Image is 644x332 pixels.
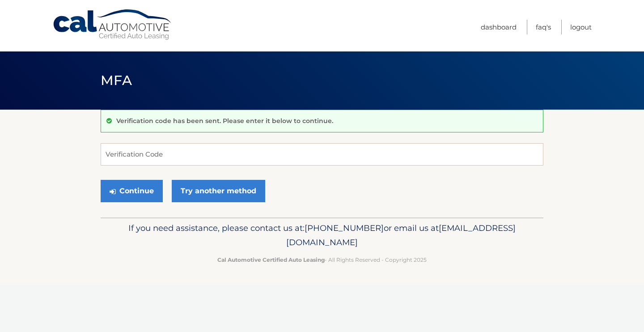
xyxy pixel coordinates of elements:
a: Dashboard [481,20,517,34]
a: Cal Automotive [52,9,173,41]
span: [EMAIL_ADDRESS][DOMAIN_NAME] [286,223,516,247]
a: Logout [570,20,592,34]
a: FAQ's [536,20,551,34]
span: [PHONE_NUMBER] [305,223,384,233]
span: MFA [101,72,132,89]
strong: Cal Automotive Certified Auto Leasing [217,256,325,263]
a: Try another method [172,180,265,202]
input: Verification Code [101,143,543,166]
p: Verification code has been sent. Please enter it below to continue. [116,117,333,125]
button: Continue [101,180,163,202]
p: If you need assistance, please contact us at: or email us at [106,221,538,250]
p: - All Rights Reserved - Copyright 2025 [106,255,538,264]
